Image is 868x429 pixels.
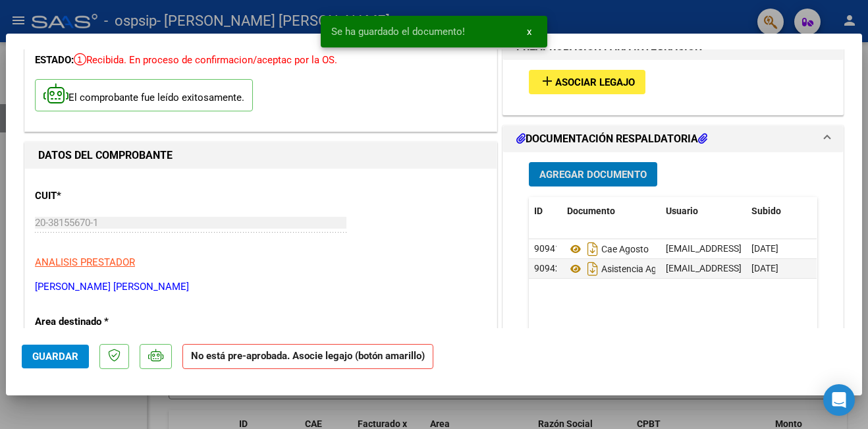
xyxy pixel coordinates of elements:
[661,197,746,225] datatable-header-cell: Usuario
[823,384,855,416] div: Open Intercom Messenger
[182,344,433,370] strong: No está pre-aprobada. Asocie legajo (botón amarillo)
[567,264,675,274] span: Asistencia Agosto
[751,243,778,254] span: [DATE]
[584,258,601,279] i: Descargar documento
[666,206,698,216] span: Usuario
[555,76,635,88] span: Asociar Legajo
[331,25,465,38] span: Se ha guardado el documento!
[74,54,337,66] span: Recibida. En proceso de confirmacion/aceptac por la OS.
[32,351,78,362] span: Guardar
[22,345,89,368] button: Guardar
[503,60,843,115] div: PREAPROBACIÓN PARA INTEGRACION
[529,70,645,94] button: Asociar Legajo
[751,206,781,216] span: Subido
[562,197,661,225] datatable-header-cell: Documento
[539,169,647,181] span: Agregar Documento
[567,244,649,254] span: Cae Agosto
[35,279,487,295] p: [PERSON_NAME] [PERSON_NAME]
[503,152,843,426] div: DOCUMENTACIÓN RESPALDATORIA
[539,73,555,89] mat-icon: add
[516,131,707,147] h1: DOCUMENTACIÓN RESPALDATORIA
[35,188,171,204] p: CUIT
[35,54,74,66] span: ESTADO:
[529,162,657,186] button: Agregar Documento
[584,239,601,260] i: Descargar documento
[38,149,173,161] strong: DATOS DEL COMPROBANTE
[35,79,253,111] p: El comprobante fue leído exitosamente.
[516,20,542,43] button: x
[534,243,560,254] span: 90941
[529,197,562,225] datatable-header-cell: ID
[35,256,135,268] span: ANALISIS PRESTADOR
[35,314,171,329] p: Area destinado *
[746,197,812,225] datatable-header-cell: Subido
[527,26,531,38] span: x
[534,263,560,273] span: 90942
[567,206,615,216] span: Documento
[503,126,843,152] mat-expansion-panel-header: DOCUMENTACIÓN RESPALDATORIA
[751,263,778,273] span: [DATE]
[534,206,543,216] span: ID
